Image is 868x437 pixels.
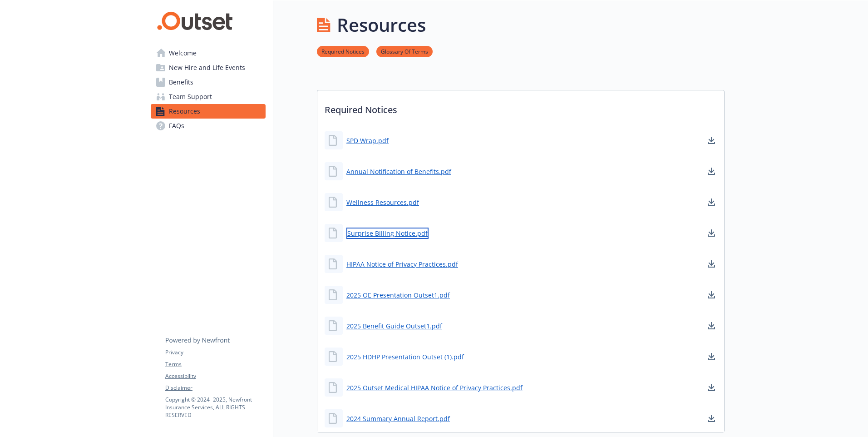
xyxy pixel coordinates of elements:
a: Wellness Resources.pdf [346,198,419,207]
span: Welcome [169,46,197,60]
span: New Hire and Life Events [169,60,245,75]
a: Resources [151,104,266,119]
a: Benefits [151,75,266,89]
a: SPD Wrap.pdf [346,136,389,145]
a: Required Notices [317,47,369,55]
a: Terms [165,360,265,368]
p: Copyright © 2024 - 2025 , Newfront Insurance Services, ALL RIGHTS RESERVED [165,396,265,419]
a: Privacy [165,348,265,357]
a: download document [706,351,717,362]
p: Required Notices [317,90,724,124]
span: Benefits [169,75,193,89]
a: 2025 HDHP Presentation Outset (1).pdf [346,352,464,362]
a: 2025 Benefit Guide Outset1.pdf [346,321,442,331]
span: FAQs [169,119,184,133]
span: Team Support [169,89,212,104]
a: 2025 Outset Medical HIPAA Notice of Privacy Practices.pdf [346,383,523,392]
a: Accessibility [165,372,265,380]
a: Disclaimer [165,384,265,392]
h1: Resources [337,11,426,39]
a: download document [706,289,717,300]
a: 2024 Summary Annual Report.pdf [346,414,450,423]
a: Glossary Of Terms [376,47,433,55]
a: Team Support [151,89,266,104]
a: FAQs [151,119,266,133]
a: download document [706,166,717,177]
a: HIPAA Notice of Privacy Practices.pdf [346,259,458,269]
a: download document [706,228,717,238]
a: Surprise Billing Notice.pdf [346,228,429,239]
a: download document [706,413,717,424]
span: Resources [169,104,200,119]
a: 2025 OE Presentation Outset1.pdf [346,290,450,300]
a: download document [706,258,717,269]
a: New Hire and Life Events [151,60,266,75]
a: download document [706,135,717,146]
a: download document [706,197,717,208]
a: download document [706,382,717,393]
a: Annual Notification of Benefits.pdf [346,167,451,176]
a: download document [706,320,717,331]
a: Welcome [151,46,266,60]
